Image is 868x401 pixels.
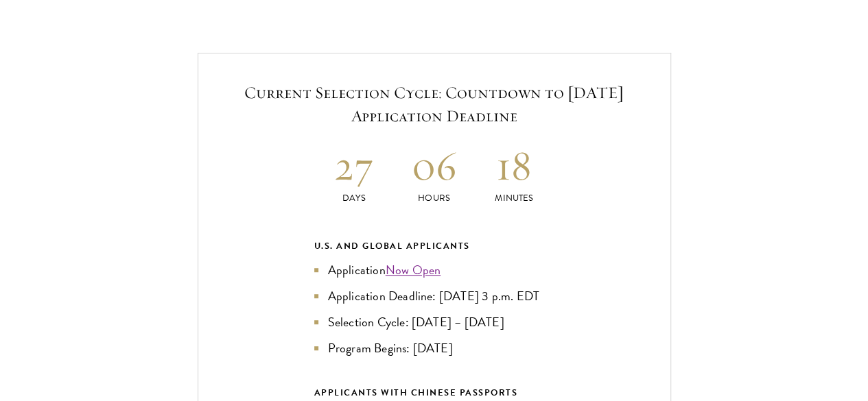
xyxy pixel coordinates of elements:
li: Application Deadline: [DATE] 3 p.m. EDT [314,287,554,306]
h2: 18 [474,140,554,191]
h2: 06 [394,140,474,191]
li: Program Begins: [DATE] [314,339,554,358]
li: Selection Cycle: [DATE] – [DATE] [314,313,554,332]
div: APPLICANTS WITH CHINESE PASSPORTS [314,385,554,400]
p: Days [314,191,395,206]
a: Now Open [386,260,441,279]
h2: 27 [314,140,395,191]
div: U.S. and Global Applicants [314,239,554,254]
p: Minutes [474,191,554,206]
p: Hours [394,191,474,206]
li: Application [314,260,554,280]
h5: Current Selection Cycle: Countdown to [DATE] Application Deadline [226,81,643,127]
